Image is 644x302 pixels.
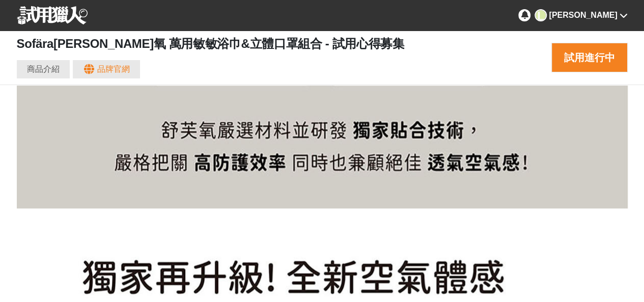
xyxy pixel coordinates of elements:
[17,6,88,24] img: 試用獵人
[551,43,628,72] button: 試用進行中
[535,9,547,21] div: L
[27,63,60,75] div: 商品介紹
[549,9,617,21] div: [PERSON_NAME]
[73,60,140,78] a: 品牌官網
[17,37,405,51] h1: Sofära[PERSON_NAME]氧 萬用敏敏浴巾&立體口罩組合 - 試用心得募集
[97,63,130,75] div: 品牌官網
